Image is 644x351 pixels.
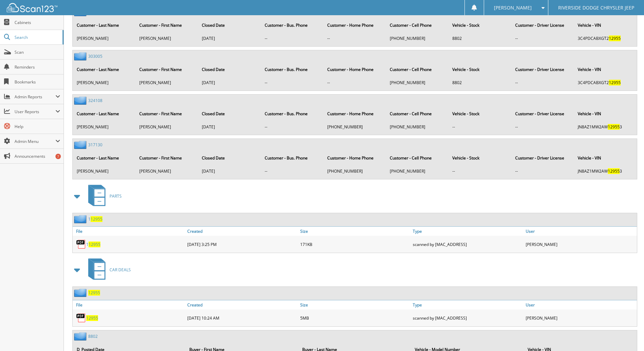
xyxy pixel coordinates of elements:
td: -- [261,77,323,88]
td: -- [261,166,323,177]
a: 8802 [88,333,98,339]
th: Closed Date [198,151,260,165]
td: -- [449,166,511,177]
div: [DATE] 3:25 PM [186,237,299,251]
th: Customer - Last Name [73,62,135,76]
span: 12955 [609,35,621,41]
a: 12955 [88,290,100,296]
div: scanned by [MAC_ADDRESS] [411,311,524,325]
img: folder2.png [74,141,88,149]
th: Customer - Home Phone [324,107,386,121]
a: 324108 [88,98,102,103]
a: Type [411,300,524,309]
a: CAR DEALS [84,256,131,283]
th: Vehicle - VIN [574,151,636,165]
a: User [524,300,637,309]
a: 12955 [86,315,98,321]
th: Vehicle - Stock [449,18,511,32]
td: -- [324,33,386,44]
a: File [73,300,186,309]
th: Closed Date [198,107,260,121]
span: User Reports [15,109,55,115]
th: Customer - First Name [136,107,198,121]
a: Created [186,300,299,309]
th: Customer - Bus. Phone [261,62,323,76]
div: 7 [55,154,61,159]
td: [PERSON_NAME] [73,121,135,132]
span: 12955 [608,124,620,130]
span: CAR DEALS [110,267,131,273]
a: PARTS [84,183,122,209]
a: 317130 [88,142,102,148]
span: 12955 [91,216,102,222]
th: Customer - First Name [136,62,198,76]
td: 8802 [449,33,511,44]
a: 112955 [88,216,102,222]
td: [PHONE_NUMBER] [324,166,386,177]
span: Admin Menu [15,139,55,144]
th: Customer - First Name [136,18,198,32]
td: JN8AZ1MW2AW 3 [574,121,636,132]
th: Closed Date [198,62,260,76]
th: Customer - Bus. Phone [261,107,323,121]
th: Customer - Cell Phone [386,18,448,32]
td: [DATE] [198,121,260,132]
a: Size [299,300,411,309]
td: 3C4PDCABXGT2 [574,77,636,88]
div: 5MB [299,311,411,325]
a: User [524,227,637,236]
a: Created [186,227,299,236]
img: folder2.png [74,52,88,60]
img: PDF.png [76,239,86,249]
img: folder2.png [74,332,88,341]
th: Customer - Last Name [73,18,135,32]
span: Help [15,124,60,129]
th: Vehicle - Stock [449,151,511,165]
td: [PHONE_NUMBER] [324,121,386,132]
img: scan123-logo-white.svg [7,3,57,12]
span: RIVERSIDE DODGE CHRYSLER JEEP [558,6,634,10]
th: Customer - Last Name [73,151,135,165]
th: Customer - Driver License [512,62,574,76]
a: Type [411,227,524,236]
td: 8802 [449,77,511,88]
th: Vehicle - VIN [574,107,636,121]
td: [PERSON_NAME] [136,166,198,177]
td: -- [512,77,574,88]
th: Customer - Driver License [512,18,574,32]
td: [PHONE_NUMBER] [386,33,448,44]
th: Customer - Cell Phone [386,151,448,165]
td: -- [324,77,386,88]
th: Customer - Home Phone [324,151,386,165]
a: 303005 [88,53,102,59]
td: [PHONE_NUMBER] [386,166,448,177]
td: [PERSON_NAME] [73,166,135,177]
span: Scan [15,49,60,55]
span: PARTS [110,193,122,199]
span: Reminders [15,64,60,70]
span: 12955 [609,80,621,85]
th: Vehicle - VIN [574,18,636,32]
a: File [73,227,186,236]
span: Announcements [15,153,60,159]
a: 112955 [86,242,100,247]
td: -- [449,121,511,132]
th: Vehicle - Stock [449,62,511,76]
td: -- [512,166,574,177]
td: [PERSON_NAME] [136,121,198,132]
th: Customer - Bus. Phone [261,151,323,165]
th: Customer - Last Name [73,107,135,121]
td: [DATE] [198,166,260,177]
td: [PERSON_NAME] [73,33,135,44]
th: Vehicle - VIN [574,62,636,76]
span: Search [15,34,59,40]
span: Admin Reports [15,94,55,100]
th: Customer - Home Phone [324,62,386,76]
span: [PERSON_NAME] [494,6,532,10]
div: [PERSON_NAME] [524,237,637,251]
img: folder2.png [74,215,88,223]
td: [DATE] [198,77,260,88]
span: 12955 [608,168,620,174]
span: 12955 [89,242,100,247]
